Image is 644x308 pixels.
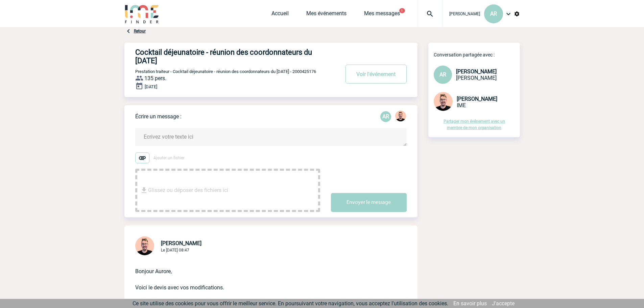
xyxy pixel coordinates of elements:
span: AR [490,10,497,17]
span: [PERSON_NAME] [161,240,201,246]
span: Ce site utilise des cookies pour vous offrir le meilleur service. En poursuivant votre navigation... [133,300,448,307]
a: Mes messages [364,10,400,20]
span: IME [457,102,466,109]
img: 129741-1.png [434,92,453,111]
a: J'accepte [492,300,515,307]
span: [PERSON_NAME] [456,75,497,81]
span: [DATE] [145,84,157,89]
span: 135 pers. [144,75,166,81]
img: 129741-1.png [135,236,154,255]
span: [PERSON_NAME] [449,11,480,16]
span: Ajouter un fichier [153,156,185,160]
div: Stefan MILADINOVIC [395,111,406,123]
p: Écrire un message : [135,113,182,120]
a: Mes événements [306,10,347,20]
span: Le [DATE] 08:47 [161,248,189,253]
a: Accueil [271,10,289,20]
span: Glissez ou déposer des fichiers ici [148,173,228,207]
img: file_download.svg [140,186,148,194]
a: Retour [134,29,146,33]
a: En savoir plus [453,300,487,307]
button: 1 [399,8,405,13]
a: Partager mon événement avec un membre de mon organisation [444,119,505,130]
button: Voir l'événement [345,65,407,84]
p: AR [380,111,391,122]
button: Envoyer le message [331,193,407,212]
span: AR [439,71,446,78]
h4: Cocktail déjeunatoire - réunion des coordonnateurs du [DATE] [135,48,319,65]
span: Prestation traiteur - Cocktail déjeunatoire - réunion des coordonnateurs du [DATE] - 2000425176 [135,69,316,74]
img: 129741-1.png [395,111,406,121]
img: IME-Finder [124,4,160,23]
p: Conversation partagée avec : [434,52,520,57]
span: [PERSON_NAME] [456,68,497,75]
span: [PERSON_NAME] [457,96,497,102]
div: Aurore ROSENPIK [380,111,391,122]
